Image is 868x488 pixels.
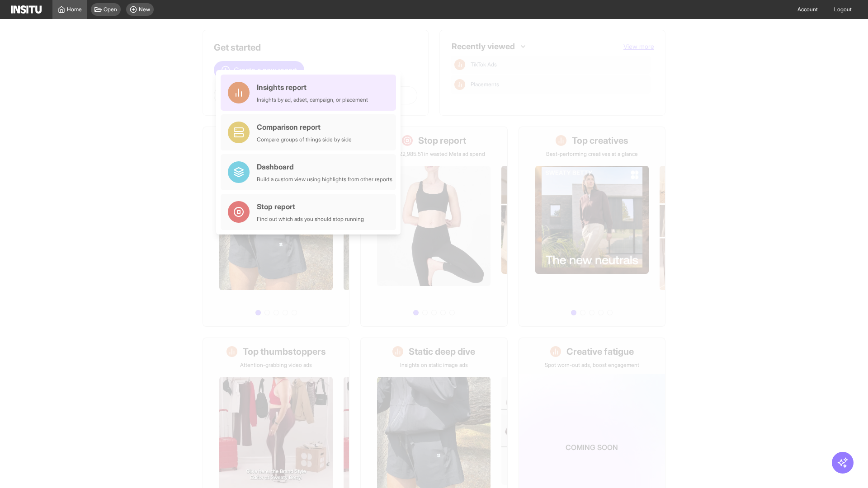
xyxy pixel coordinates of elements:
[257,122,352,132] div: Comparison report
[67,6,82,13] span: Home
[104,6,117,13] span: Open
[139,6,150,13] span: New
[257,176,392,183] div: Build a custom view using highlights from other reports
[257,161,392,172] div: Dashboard
[257,136,352,143] div: Compare groups of things side by side
[257,216,364,223] div: Find out which ads you should stop running
[11,5,42,14] img: Logo
[257,201,364,212] div: Stop report
[257,82,368,93] div: Insights report
[257,96,368,103] div: Insights by ad, adset, campaign, or placement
